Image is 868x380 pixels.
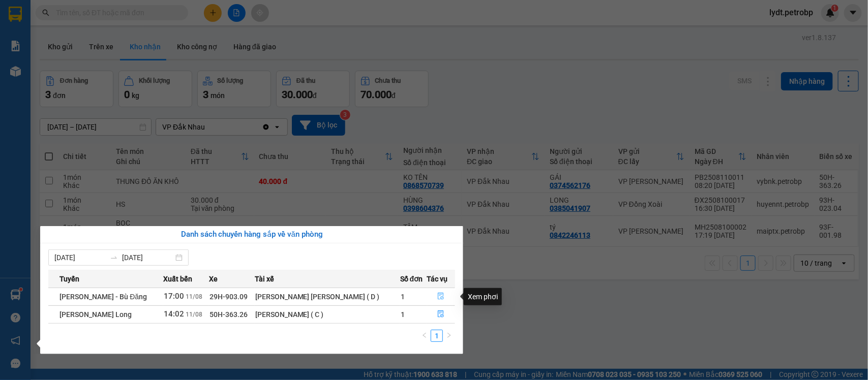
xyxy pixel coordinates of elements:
li: 1 [431,330,443,342]
span: Tuyến [59,273,79,284]
span: 11/08 [186,311,202,318]
span: to [110,254,118,262]
input: Đến ngày [122,252,173,263]
button: left [418,330,431,342]
div: Danh sách chuyến hàng sắp về văn phòng [48,229,455,241]
span: Tài xế [255,273,274,284]
li: [PERSON_NAME][GEOGRAPHIC_DATA][PERSON_NAME] [5,5,147,79]
span: 17:00 [164,292,184,301]
span: [PERSON_NAME] Long [59,310,132,319]
input: Từ ngày [54,252,106,263]
span: Xe [209,273,218,284]
span: 29H-903.09 [209,293,248,301]
span: 1 [401,293,405,301]
span: 1 [401,310,405,319]
span: 50H-363.26 [209,310,248,319]
span: Xuất bến [163,273,192,284]
span: right [446,332,452,338]
button: right [443,330,455,342]
li: Next Page [443,330,455,342]
span: left [422,332,428,338]
span: Số đơn [400,273,423,284]
span: file-done [437,310,444,319]
span: 11/08 [186,293,202,300]
span: Tác vụ [427,273,448,284]
span: file-done [437,293,444,301]
div: [PERSON_NAME] [PERSON_NAME] ( D ) [255,291,400,302]
li: Previous Page [418,330,431,342]
div: [PERSON_NAME] ( C ) [255,309,400,320]
div: Xem phơi [464,288,502,305]
span: 14:02 [164,309,184,319]
span: swap-right [110,254,118,262]
button: file-done [428,306,455,323]
button: file-done [428,289,455,305]
a: 1 [431,330,442,341]
span: [PERSON_NAME] - Bù Đăng [59,293,147,301]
